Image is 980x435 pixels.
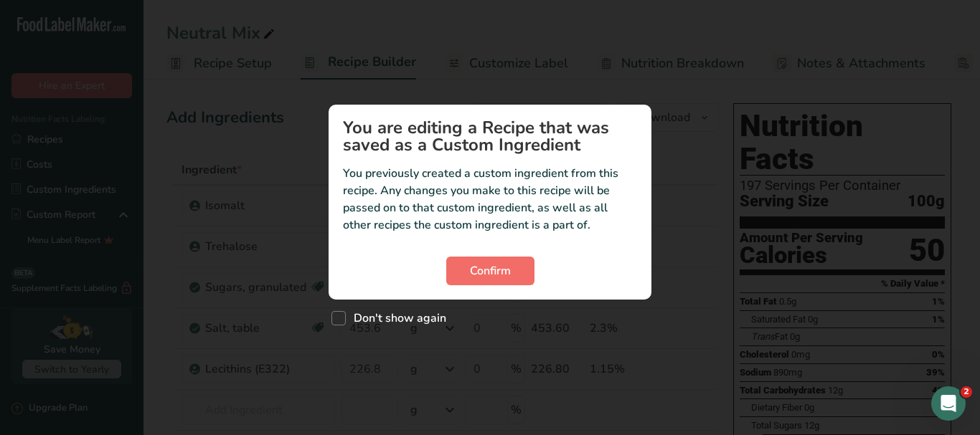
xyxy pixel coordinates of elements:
span: Confirm [470,262,511,279]
span: 2 [961,386,972,398]
span: Don't show again [346,311,446,325]
button: Confirm [446,257,534,285]
h1: You are editing a Recipe that was saved as a Custom Ingredient [343,119,637,153]
iframe: Intercom live chat [931,386,966,421]
p: You previously created a custom ingredient from this recipe. Any changes you make to this recipe ... [343,165,637,234]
